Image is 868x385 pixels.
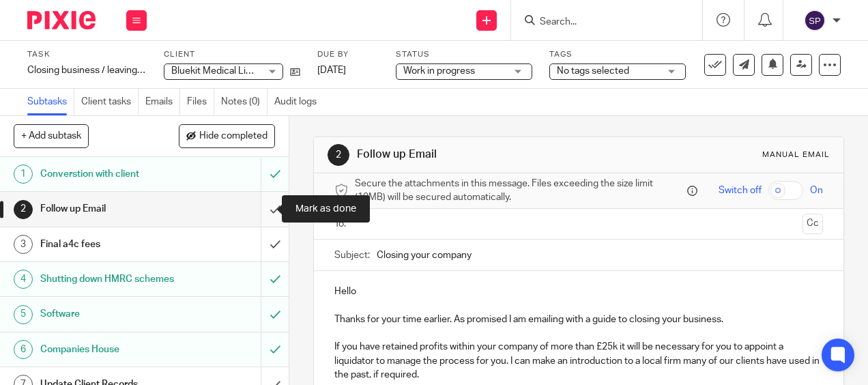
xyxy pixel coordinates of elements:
span: Secure the attachments in this message. Files exceeding the size limit (10MB) will be secured aut... [355,177,684,205]
p: Thanks for your time earlier. As promised I am emailing with a guide to closing your business. [334,313,822,326]
h1: Shutting down HMRC schemes [40,269,178,289]
div: 4 [14,270,33,289]
input: Search [538,16,661,29]
div: 3 [14,235,33,254]
a: Emails [145,89,180,115]
a: Subtasks [27,89,74,115]
h1: Software [40,304,178,324]
span: No tags selected [557,66,629,76]
p: Hello [334,285,822,298]
p: If you have retained profits within your company of more than £25k it will be necessary for you t... [334,340,822,382]
div: 2 [14,200,33,219]
label: Status [396,49,532,60]
div: Closing business / leaving a4c [27,63,147,77]
span: Hide completed [199,131,267,142]
button: Cc [802,214,823,234]
h1: Follow up Email [357,147,608,162]
h1: Companies House [40,339,178,360]
span: Bluekit Medical Limited [171,66,270,76]
span: Switch off [719,184,762,197]
label: Task [27,49,147,60]
a: Notes (0) [221,89,267,115]
img: svg%3E [804,10,826,31]
div: 6 [14,340,33,359]
span: [DATE] [317,66,346,75]
div: Manual email [762,149,830,160]
label: Subject: [334,248,370,262]
label: Tags [549,49,686,60]
div: 2 [328,144,349,166]
button: Hide completed [179,124,275,147]
a: Client tasks [81,89,139,115]
h1: Follow up Email [40,199,178,219]
label: Due by [317,49,379,60]
button: + Add subtask [14,124,89,147]
label: To: [334,217,349,231]
span: Work in progress [403,66,475,76]
span: On [810,184,823,197]
h1: Converstion with client [40,164,178,184]
label: Client [164,49,300,60]
img: Pixie [27,11,96,29]
div: 1 [14,165,33,184]
div: 5 [14,305,33,324]
a: Files [187,89,214,115]
h1: Final a4c fees [40,234,178,255]
a: Audit logs [274,89,323,115]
